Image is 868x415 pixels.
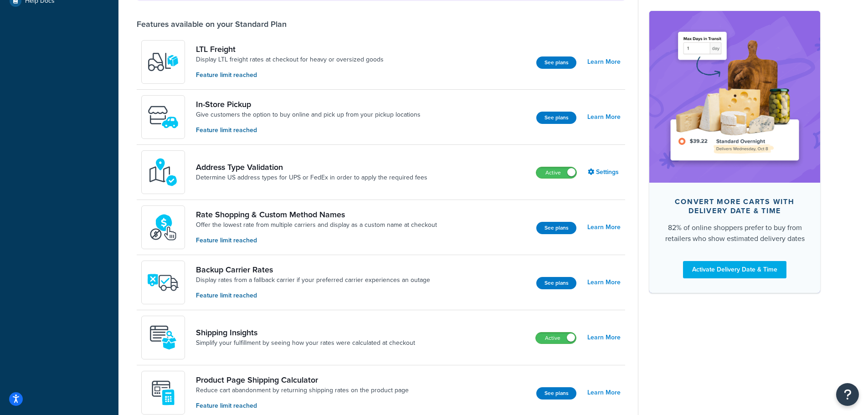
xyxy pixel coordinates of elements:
[683,261,786,278] a: Activate Delivery Date & Time
[196,291,430,301] p: Feature limit reached
[836,383,859,406] button: Open Resource Center
[536,222,576,234] button: See plans
[196,265,430,275] a: Backup Carrier Rates
[587,221,621,234] a: Learn More
[147,46,179,78] img: y79ZsPf0fXUFUhFXDzUgf+ktZg5F2+ohG75+v3d2s1D9TjoU8PiyCIluIjV41seZevKCRuEjTPPOKHJsQcmKCXGdfprl3L4q7...
[196,236,437,246] p: Feature limit reached
[196,328,415,338] a: Shipping Insights
[196,44,384,54] a: LTL Freight
[587,56,621,68] a: Learn More
[663,25,806,169] img: feature-image-ddt-36eae7f7280da8017bfb280eaccd9c446f90b1fe08728e4019434db127062ab4.png
[196,401,409,411] p: Feature limit reached
[587,111,621,123] a: Learn More
[536,167,576,178] label: Active
[196,386,409,395] a: Reduce cart abandonment by returning shipping rates on the product page
[536,333,576,343] label: Active
[588,166,621,179] a: Settings
[147,156,179,188] img: kIG8fy0lQAAAABJRU5ErkJggg==
[196,338,415,348] a: Simplify your fulfillment by seeing how your rates were calculated at checkout
[587,386,621,399] a: Learn More
[196,173,427,182] a: Determine US address types for UPS or FedEx in order to apply the required fees
[147,101,179,133] img: wfgcfpwTIucLEAAAAASUVORK5CYII=
[196,70,384,80] p: Feature limit reached
[196,220,437,230] a: Offer the lowest rate from multiple carriers and display as a custom name at checkout
[147,322,179,354] img: Acw9rhKYsOEjAAAAAElFTkSuQmCC
[137,19,287,29] div: Features available on your Standard Plan
[587,331,621,344] a: Learn More
[664,222,806,244] div: 82% of online shoppers prefer to buy from retailers who show estimated delivery dates
[196,162,427,172] a: Address Type Validation
[147,266,179,298] img: icon-duo-feat-backup-carrier-4420b188.png
[587,276,621,289] a: Learn More
[536,112,576,124] button: See plans
[196,99,421,109] a: In-Store Pickup
[196,276,430,285] a: Display rates from a fallback carrier if your preferred carrier experiences an outage
[196,375,409,385] a: Product Page Shipping Calculator
[147,377,179,409] img: +D8d0cXZM7VpdAAAAAElFTkSuQmCC
[196,210,437,220] a: Rate Shopping & Custom Method Names
[536,387,576,400] button: See plans
[196,125,421,135] p: Feature limit reached
[196,55,384,64] a: Display LTL freight rates at checkout for heavy or oversized goods
[664,197,806,215] div: Convert more carts with delivery date & time
[196,110,421,119] a: Give customers the option to buy online and pick up from your pickup locations
[536,277,576,289] button: See plans
[536,56,576,69] button: See plans
[147,211,179,243] img: icon-duo-feat-rate-shopping-ecdd8bed.png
